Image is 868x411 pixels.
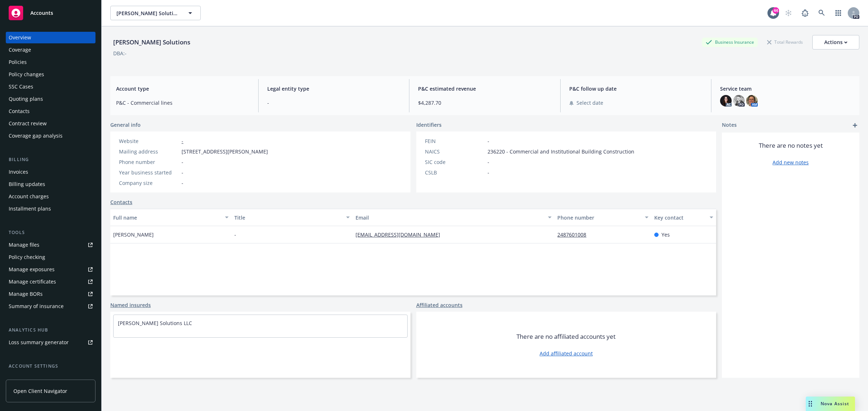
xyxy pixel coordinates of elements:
span: - [234,231,236,238]
div: Overview [9,32,31,43]
a: Accounts [6,3,95,23]
span: Accounts [30,10,53,16]
span: P&C estimated revenue [418,85,552,92]
div: Installment plans [9,203,51,215]
div: Analytics hub [6,326,95,334]
span: Notes [722,121,737,130]
button: Phone number [554,209,651,226]
span: P&C - Commercial lines [116,99,250,107]
div: Mailing address [119,148,179,155]
a: Affiliated accounts [416,301,463,309]
a: Report a Bug [798,6,812,20]
span: Select date [576,99,603,107]
a: Add new notes [773,159,809,166]
span: Service team [720,85,854,92]
span: Nova Assist [821,401,849,407]
a: [PERSON_NAME] Solutions LLC [118,320,192,326]
a: Start snowing [781,6,796,20]
span: - [182,158,183,166]
button: [PERSON_NAME] Solutions [110,6,201,20]
div: Contract review [9,118,47,129]
div: Key contact [654,214,705,221]
a: Contract review [6,118,95,129]
a: Manage files [6,239,95,251]
img: photo [720,95,732,107]
span: - [488,137,489,145]
div: Contacts [9,105,30,117]
a: Contacts [6,105,95,117]
div: NAICS [425,148,485,155]
div: Loss summary generator [9,337,69,348]
span: [STREET_ADDRESS][PERSON_NAME] [182,148,268,155]
a: Manage certificates [6,276,95,287]
div: Phone number [119,158,179,166]
span: Legal entity type [267,85,401,92]
a: Policy checking [6,251,95,263]
a: Add affiliated account [540,350,593,357]
a: Service team [6,373,95,384]
span: Identifiers [416,121,442,129]
span: $4,287.70 [418,99,552,107]
a: 2487601008 [557,231,592,238]
div: Year business started [119,169,179,176]
div: Policy changes [9,69,44,80]
span: There are no notes yet [759,141,823,150]
div: Manage files [9,239,39,251]
a: Search [814,6,829,20]
div: Manage certificates [9,276,56,287]
span: 236220 - Commercial and Institutional Building Construction [488,148,634,155]
a: Quoting plans [6,93,95,105]
div: Service team [9,373,40,384]
div: CSLB [425,169,485,176]
span: General info [110,121,141,129]
div: Actions [824,35,847,49]
a: Overview [6,32,95,43]
div: Drag to move [806,397,815,411]
a: add [851,121,859,130]
div: Summary of insurance [9,300,64,312]
div: Manage exposures [9,264,55,275]
span: [PERSON_NAME] Solutions [116,9,179,17]
span: There are no affiliated accounts yet [516,332,616,341]
div: Title [234,214,342,221]
div: Phone number [557,214,641,221]
span: - [488,158,489,166]
a: Switch app [831,6,846,20]
div: SIC code [425,158,485,166]
div: Full name [113,214,221,221]
a: Contacts [110,198,132,206]
div: Billing updates [9,178,45,190]
div: Tools [6,229,95,236]
span: Yes [661,231,670,238]
a: Summary of insurance [6,300,95,312]
div: Quoting plans [9,93,43,105]
a: Invoices [6,166,95,178]
a: Account charges [6,191,95,202]
div: Manage BORs [9,288,43,300]
div: Total Rewards [763,38,807,47]
a: Coverage gap analysis [6,130,95,142]
a: Installment plans [6,203,95,215]
span: Account type [116,85,250,92]
div: Company size [119,179,179,187]
button: Email [353,209,554,226]
div: Account charges [9,191,49,202]
a: Billing updates [6,178,95,190]
span: [PERSON_NAME] [113,231,154,238]
button: Title [231,209,353,226]
button: Actions [812,35,859,49]
img: photo [746,95,758,107]
a: Manage exposures [6,264,95,275]
div: Email [356,214,544,221]
div: Account settings [6,363,95,370]
a: Policy changes [6,69,95,80]
span: Open Client Navigator [13,387,67,395]
span: - [182,169,183,176]
a: [EMAIL_ADDRESS][DOMAIN_NAME] [356,231,446,238]
div: SSC Cases [9,81,33,92]
span: - [182,179,183,187]
div: Business Insurance [702,38,758,47]
a: Coverage [6,44,95,56]
div: FEIN [425,137,485,145]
